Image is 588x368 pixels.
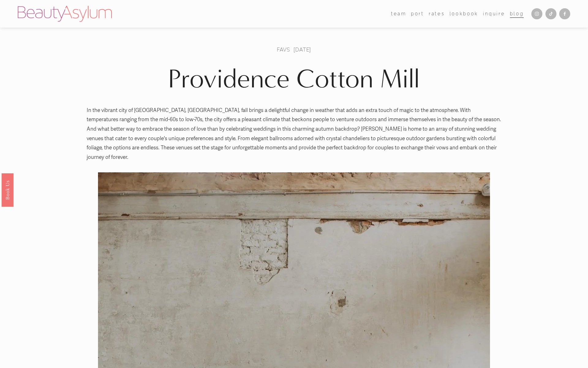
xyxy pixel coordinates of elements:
[450,9,478,18] a: Lookbook
[2,173,13,207] a: Book Us
[483,9,505,18] a: Inquire
[545,8,556,19] a: TikTok
[293,46,311,53] span: [DATE]
[277,46,290,53] a: Favs
[411,9,424,18] a: port
[87,63,501,95] h1: Providence Cotton Mill
[87,106,501,162] p: In the vibrant city of [GEOGRAPHIC_DATA], [GEOGRAPHIC_DATA], fall brings a delightful change in w...
[391,9,406,18] a: folder dropdown
[559,8,570,19] a: Facebook
[510,9,524,18] a: Blog
[531,8,542,19] a: Instagram
[391,10,406,18] span: team
[429,9,445,18] a: Rates
[18,6,112,22] img: Beauty Asylum | Bridal Hair &amp; Makeup Charlotte &amp; Atlanta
